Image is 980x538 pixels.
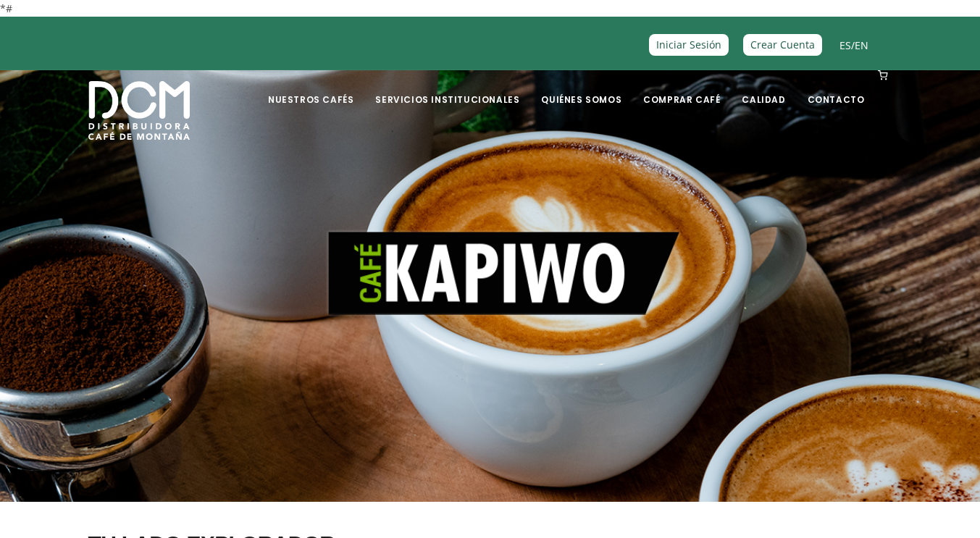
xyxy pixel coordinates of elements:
[839,37,868,54] span: /
[855,38,868,52] a: EN
[799,72,874,106] a: Contacto
[743,34,822,55] a: Crear Cuenta
[259,72,362,106] a: Nuestros Cafés
[635,72,729,106] a: Comprar Café
[733,72,794,106] a: Calidad
[649,34,729,55] a: Iniciar Sesión
[367,72,528,106] a: Servicios Institucionales
[839,38,851,52] a: ES
[532,72,630,106] a: Quiénes Somos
